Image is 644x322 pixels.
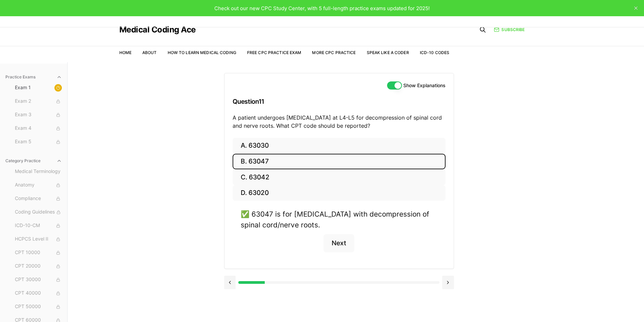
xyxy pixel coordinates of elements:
[12,274,65,285] button: CPT 30000
[15,181,62,189] span: Anatomy
[367,50,409,55] a: Speak Like a Coder
[142,50,157,55] a: About
[15,84,62,92] span: Exam 1
[403,83,446,88] label: Show Explanations
[233,169,446,185] button: C. 63042
[15,138,62,146] span: Exam 5
[3,72,65,82] button: Practice Exams
[12,166,65,177] button: Medical Terminology
[15,111,62,119] span: Exam 3
[15,263,62,270] span: CPT 20000
[15,276,62,283] span: CPT 30000
[15,290,62,297] span: CPT 40000
[214,5,430,11] span: Check out our new CPC Study Center, with 5 full-length practice exams updated for 2025!
[324,234,354,252] button: Next
[12,261,65,272] button: CPT 20000
[119,50,132,55] a: Home
[12,96,65,107] button: Exam 2
[12,82,65,93] button: Exam 1
[241,209,437,230] div: ✅ 63047 is for [MEDICAL_DATA] with decompression of spinal cord/nerve roots.
[12,137,65,147] button: Exam 5
[12,123,65,134] button: Exam 4
[420,50,449,55] a: ICD-10 Codes
[12,247,65,258] button: CPT 10000
[233,92,446,112] h3: Question 11
[3,155,65,166] button: Category Practice
[630,3,641,14] button: close
[12,193,65,204] button: Compliance
[12,180,65,191] button: Anatomy
[247,50,302,55] a: Free CPC Practice Exam
[15,303,62,311] span: CPT 50000
[15,236,62,243] span: HCPCS Level II
[12,288,65,299] button: CPT 40000
[12,220,65,231] button: ICD-10-CM
[233,138,446,154] button: A. 63030
[168,50,236,55] a: How to Learn Medical Coding
[233,185,446,201] button: D. 63020
[15,168,62,175] span: Medical Terminology
[12,234,65,245] button: HCPCS Level II
[12,109,65,120] button: Exam 3
[119,26,196,34] a: Medical Coding Ace
[15,125,62,132] span: Exam 4
[233,154,446,170] button: B. 63047
[15,222,62,229] span: ICD-10-CM
[494,27,525,33] a: Subscribe
[12,207,65,218] button: Coding Guidelines
[15,195,62,202] span: Compliance
[312,50,356,55] a: More CPC Practice
[233,114,446,130] p: A patient undergoes [MEDICAL_DATA] at L4-L5 for decompression of spinal cord and nerve roots. Wha...
[12,301,65,312] button: CPT 50000
[15,98,62,105] span: Exam 2
[15,249,62,256] span: CPT 10000
[15,208,62,216] span: Coding Guidelines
